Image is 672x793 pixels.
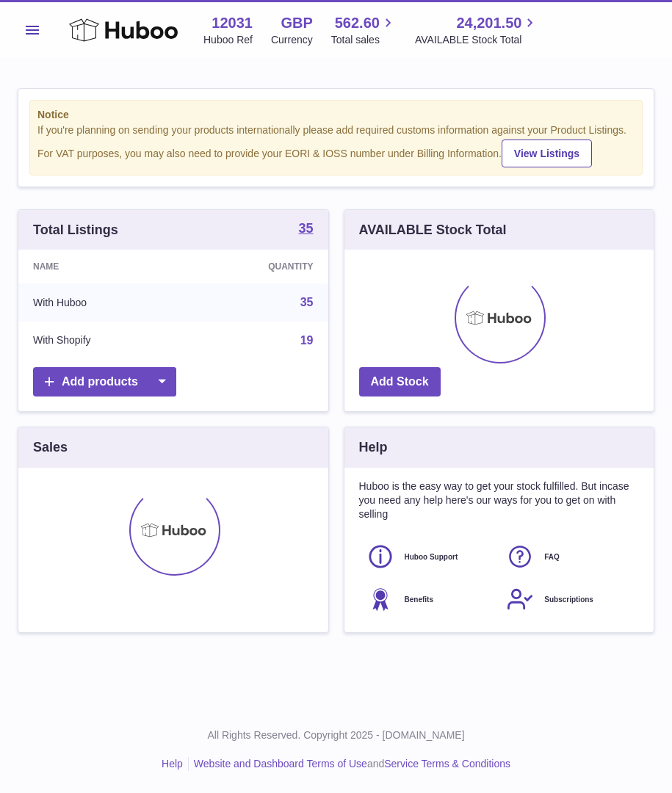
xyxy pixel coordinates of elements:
a: Add Stock [359,367,441,397]
span: 24,201.50 [456,13,521,33]
p: Huboo is the easy way to get your stock fulfilled. But incase you need any help here's our ways f... [359,479,640,521]
li: and [189,757,510,771]
td: With Shopify [18,322,185,360]
span: Huboo Support [405,552,458,562]
a: 35 [300,296,314,308]
td: With Huboo [18,283,185,322]
h3: Help [359,438,388,456]
th: Quantity [185,250,328,283]
div: Currency [271,33,313,47]
div: Huboo Ref [203,33,253,47]
span: 562.60 [335,13,380,33]
p: All Rights Reserved. Copyright 2025 - [DOMAIN_NAME] [12,728,660,742]
span: FAQ [544,552,560,562]
strong: GBP [281,13,312,33]
strong: 35 [298,222,313,235]
h3: AVAILABLE Stock Total [359,221,507,239]
h3: Sales [33,438,68,456]
a: Service Terms & Conditions [384,758,510,770]
span: Total sales [331,33,397,47]
span: Benefits [405,595,433,605]
strong: Notice [37,108,635,122]
a: Subscriptions [506,585,632,613]
a: 19 [300,334,314,347]
h3: Total Listings [33,221,118,239]
a: Add products [33,367,176,397]
a: 562.60 Total sales [331,13,397,47]
strong: 12031 [212,13,253,33]
span: AVAILABLE Stock Total [415,33,539,47]
a: View Listings [502,140,592,167]
a: 35 [298,222,313,238]
a: FAQ [506,543,632,571]
div: If you're planning on sending your products internationally please add required customs informati... [37,123,635,167]
a: 24,201.50 AVAILABLE Stock Total [415,13,539,47]
span: Subscriptions [544,595,593,605]
a: Help [162,758,183,770]
a: Website and Dashboard Terms of Use [194,758,367,770]
th: Name [18,250,185,283]
a: Huboo Support [366,543,492,571]
a: Benefits [366,585,492,613]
